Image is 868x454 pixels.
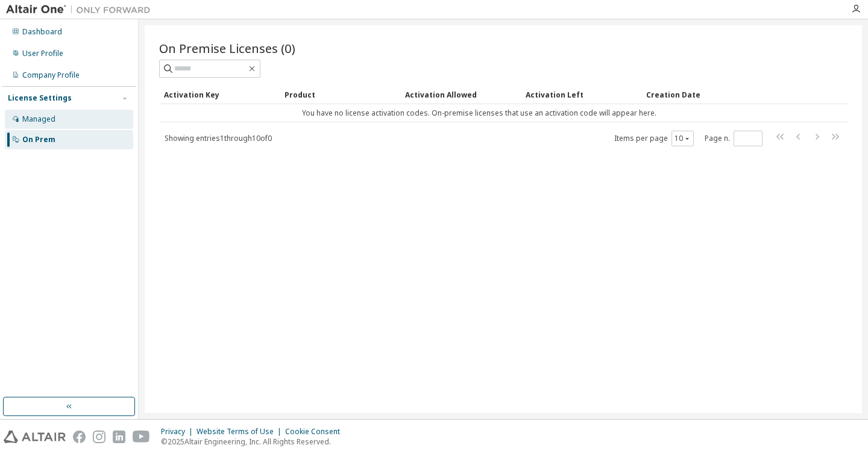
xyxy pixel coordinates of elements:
[22,27,62,37] div: Dashboard
[73,431,86,443] img: facebook.svg
[285,427,347,437] div: Cookie Consent
[197,427,285,437] div: Website Terms of Use
[159,104,799,122] td: You have no license activation codes. On-premise licenses that use an activation code will appear...
[22,135,55,145] div: On Prem
[675,134,691,143] button: 10
[6,4,157,16] img: Altair One
[4,431,66,443] img: altair_logo.svg
[93,431,105,443] img: instagram.svg
[22,49,63,58] div: User Profile
[705,131,763,146] span: Page n.
[22,114,55,124] div: Managed
[22,70,80,80] div: Company Profile
[161,437,347,447] p: © 2025 Altair Engineering, Inc. All Rights Reserved.
[614,131,694,146] span: Items per page
[165,133,272,143] span: Showing entries 1 through 10 of 0
[405,85,516,104] div: Activation Allowed
[646,85,794,104] div: Creation Date
[164,85,275,104] div: Activation Key
[133,431,150,443] img: youtube.svg
[159,40,295,57] span: On Premise Licenses (0)
[285,85,395,104] div: Product
[161,427,197,437] div: Privacy
[526,85,637,104] div: Activation Left
[8,93,72,103] div: License Settings
[113,431,125,443] img: linkedin.svg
